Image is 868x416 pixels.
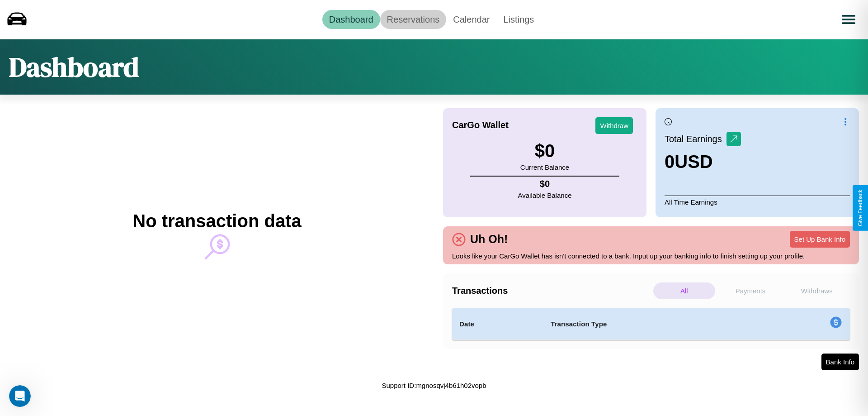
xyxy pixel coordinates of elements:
p: Total Earnings [665,131,726,147]
iframe: Intercom live chat [9,385,31,407]
a: Calendar [446,10,496,29]
p: Payments [720,282,782,299]
h4: Transactions [452,286,651,296]
h4: Uh Oh! [466,233,512,246]
p: All [653,282,715,299]
p: All Time Earnings [665,196,850,208]
h3: 0 USD [665,152,741,172]
p: Current Balance [520,161,569,173]
h2: No transaction data [132,211,301,231]
button: Open menu [836,7,861,32]
table: simple table [452,308,850,340]
p: Available Balance [518,189,572,201]
h4: Date [459,319,536,330]
p: Looks like your CarGo Wallet has isn't connected to a bank. Input up your banking info to finish ... [452,250,850,262]
button: Withdraw [595,117,633,134]
h4: $ 0 [518,179,572,189]
div: Give Feedback [857,190,863,226]
a: Dashboard [322,10,380,29]
p: Withdraws [786,282,848,299]
h4: CarGo Wallet [452,120,509,130]
a: Reservations [380,10,447,29]
a: Listings [496,10,541,29]
h4: Transaction Type [551,319,756,330]
h1: Dashboard [9,48,139,86]
h3: $ 0 [520,141,569,161]
button: Bank Info [821,354,859,370]
button: Set Up Bank Info [790,231,850,248]
p: Support ID: mgnosqvj4b61h02vopb [382,379,486,392]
